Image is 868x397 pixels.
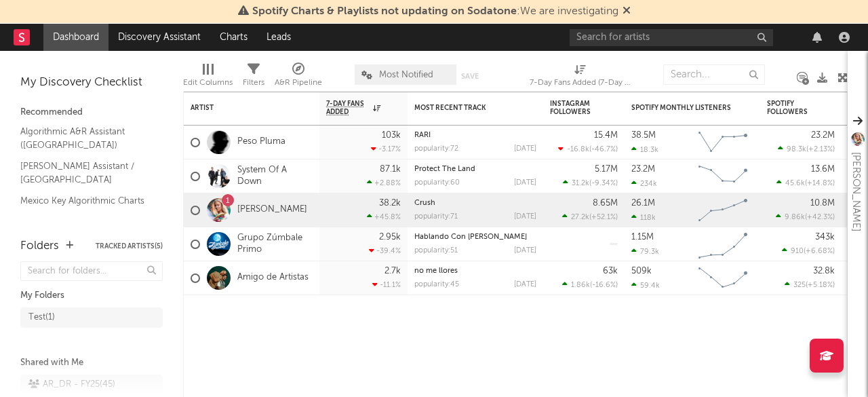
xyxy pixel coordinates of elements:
div: ( ) [776,178,835,187]
div: -11.1 % [372,280,401,289]
a: Hablando Con [PERSON_NAME] [414,233,527,241]
div: 18.3k [631,145,658,154]
span: +14.8 % [807,180,833,187]
div: My Discovery Checklist [20,75,163,91]
div: [DATE] [514,145,536,153]
div: Test ( 1 ) [28,309,55,326]
span: 1.86k [571,282,590,289]
div: Edit Columns [183,58,233,97]
a: Mexico Key Algorithmic Charts [20,193,149,208]
svg: Chart title [692,261,753,295]
div: Most Recent Track [414,104,516,112]
div: 23.2M [811,131,835,140]
button: Tracked Artists(5) [96,243,163,250]
span: 31.2k [572,180,589,187]
div: -39.4 % [369,246,401,255]
a: Algorithmic A&R Assistant ([GEOGRAPHIC_DATA]) [20,124,149,152]
a: Protect The Land [414,166,475,173]
div: Spotify Followers [767,100,814,116]
div: 2.95k [379,233,401,242]
svg: Chart title [692,193,753,227]
div: popularity: 45 [414,281,459,288]
div: Crush [414,200,536,207]
svg: Chart title [692,159,753,193]
span: Most Notified [379,71,433,79]
div: Recommended [20,105,163,121]
div: Artist [191,104,292,112]
div: A&R Pipeline [275,75,322,91]
span: -16.8k [567,146,589,153]
div: 103k [382,131,401,140]
div: popularity: 60 [414,179,460,187]
div: [DATE] [514,179,536,187]
a: RARI [414,132,431,139]
a: [PERSON_NAME] Assistant / [GEOGRAPHIC_DATA] [20,159,149,187]
div: Instagram Followers [550,100,597,116]
svg: Chart title [692,126,753,159]
div: ( ) [785,280,835,289]
span: : We are investigating [252,6,618,17]
div: popularity: 71 [414,213,458,221]
div: -3.17 % [371,145,401,153]
div: Hablando Con La Luna [414,233,536,241]
div: 234k [631,179,657,188]
div: 509k [631,267,652,276]
span: +52.1 % [591,214,616,221]
div: 343k [815,233,835,242]
div: ( ) [562,280,618,289]
div: AR_DR - FY25 ( 45 ) [28,377,115,393]
div: popularity: 72 [414,145,458,153]
div: 13.6M [811,165,835,174]
span: 325 [793,282,806,289]
div: ( ) [558,145,618,153]
svg: Chart title [692,227,753,261]
div: My Folders [20,288,163,304]
div: 38.5M [631,131,656,140]
div: 87.1k [380,165,401,174]
span: 98.3k [787,146,806,153]
a: Grupo Zúmbale Primo [237,233,313,256]
span: Spotify Charts & Playlists not updating on Sodatone [252,6,517,17]
a: System Of A Down [237,165,313,188]
span: -46.7 % [591,146,616,153]
input: Search... [663,64,765,85]
a: Discovery Assistant [108,24,210,51]
a: Crush [414,200,435,207]
span: 45.6k [785,180,805,187]
div: ( ) [782,246,835,255]
div: ( ) [562,212,618,221]
span: -16.6 % [592,282,616,289]
div: [DATE] [514,247,536,254]
div: 23.2M [631,165,655,174]
div: [PERSON_NAME] [848,152,864,231]
div: 2.7k [384,267,401,276]
div: 59.4k [631,281,660,290]
div: 5.17M [595,165,618,174]
div: Edit Columns [183,75,233,91]
a: [PERSON_NAME] [237,204,307,216]
div: RARI [414,132,536,139]
div: ( ) [563,178,618,187]
div: 79.3k [631,247,659,256]
div: 26.1M [631,199,655,208]
div: 118k [631,213,656,222]
span: +42.3 % [807,214,833,221]
button: Save [461,73,479,80]
div: 7-Day Fans Added (7-Day Fans Added) [530,75,631,91]
a: Leads [257,24,300,51]
div: 7-Day Fans Added (7-Day Fans Added) [530,58,631,97]
span: 910 [791,248,804,255]
span: Dismiss [623,6,631,17]
input: Search for folders... [20,261,163,281]
div: 1.15M [631,233,654,242]
div: 15.4M [594,131,618,140]
span: +2.13 % [808,146,833,153]
a: Charts [210,24,257,51]
div: 8.65M [593,199,618,208]
div: 32.8k [813,267,835,276]
div: Filters [243,75,264,91]
div: Folders [20,238,59,254]
div: +2.88 % [367,178,401,187]
div: no me llores [414,267,536,275]
span: 7-Day Fans Added [326,100,370,116]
